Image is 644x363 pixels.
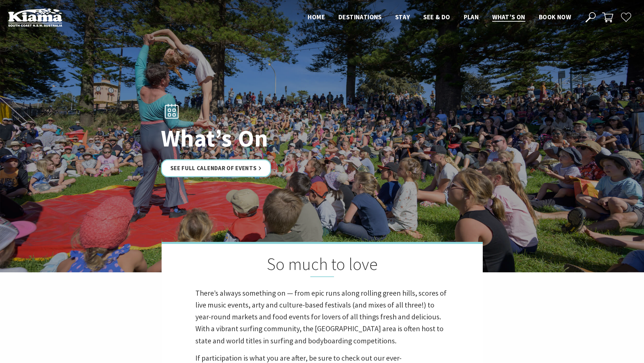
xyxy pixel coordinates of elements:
h2: So much to love [195,254,449,277]
span: Stay [395,13,410,21]
a: See Full Calendar of Events [161,159,271,177]
span: What’s On [492,13,525,21]
span: Plan [464,13,479,21]
p: There’s always something on — from epic runs along rolling green hills, scores of live music even... [195,287,449,347]
span: Destinations [338,13,382,21]
h1: What’s On [161,125,352,151]
img: Kiama Logo [8,8,62,27]
span: See & Do [423,13,450,21]
span: Book now [539,13,571,21]
span: Home [308,13,325,21]
nav: Main Menu [301,12,578,23]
